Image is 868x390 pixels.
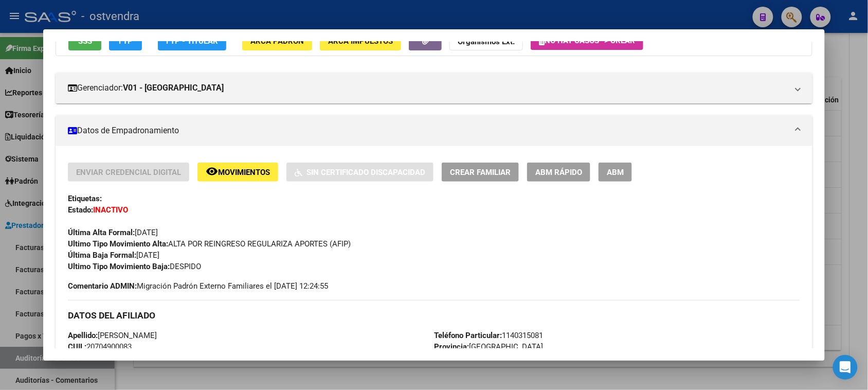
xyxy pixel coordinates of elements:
span: Migración Padrón Externo Familiares el [DATE] 12:24:55 [68,280,328,292]
button: ABM Rápido [527,163,590,182]
span: Sin Certificado Discapacidad [306,168,425,177]
button: Sin Certificado Discapacidad [286,163,433,182]
span: ABM Rápido [535,168,582,177]
mat-panel-title: Datos de Empadronamiento [68,125,787,137]
strong: V01 - [GEOGRAPHIC_DATA] [123,82,224,94]
span: ALTA POR REINGRESO REGULARIZA APORTES (AFIP) [68,239,351,249]
strong: CUIL: [68,342,86,351]
span: SSS [78,37,92,46]
span: Crear Familiar [450,168,511,177]
strong: Etiquetas: [68,194,102,203]
button: SSS [68,31,101,50]
h3: DATOS DEL AFILIADO [68,310,800,321]
span: [PERSON_NAME] [68,331,157,340]
strong: Teléfono Particular: [434,331,502,340]
button: Enviar Credencial Digital [68,163,189,182]
mat-expansion-panel-header: Datos de Empadronamiento [56,115,812,146]
button: FTP [109,31,142,50]
button: Movimientos [197,163,278,182]
strong: Ultimo Tipo Movimiento Alta: [68,239,168,249]
mat-panel-title: Gerenciador: [68,82,787,94]
strong: Última Alta Formal: [68,228,135,237]
strong: Comentario ADMIN: [68,281,137,291]
mat-icon: remove_red_eye [206,165,218,178]
button: FTP - Titular [158,31,226,50]
strong: Apellido: [68,331,98,340]
strong: Última Baja Formal: [68,251,136,260]
span: ABM [607,168,624,177]
button: ARCA Impuestos [320,31,401,50]
span: [DATE] [68,228,158,237]
mat-expansion-panel-header: Gerenciador:V01 - [GEOGRAPHIC_DATA] [56,73,812,103]
span: Movimientos [218,168,270,177]
button: Crear Familiar [442,163,519,182]
strong: INACTIVO [93,205,128,215]
span: ARCA Impuestos [328,37,393,46]
div: Open Intercom Messenger [833,355,858,380]
strong: Estado: [68,205,93,215]
span: 1140315081 [434,331,543,340]
span: ARCA Padrón [250,37,304,46]
strong: Ultimo Tipo Movimiento Baja: [68,262,170,271]
button: ARCA Padrón [242,31,312,50]
span: 20704900083 [68,342,132,351]
span: FTP [119,37,133,46]
button: ABM [599,163,632,182]
span: [GEOGRAPHIC_DATA] [434,342,543,351]
button: Organismos Ext. [449,31,523,50]
span: Enviar Credencial Digital [76,168,181,177]
strong: Organismos Ext. [458,37,515,46]
span: FTP - Titular [166,37,218,46]
span: [DATE] [68,251,159,260]
strong: Provincia: [434,342,469,351]
span: DESPIDO [68,262,201,271]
